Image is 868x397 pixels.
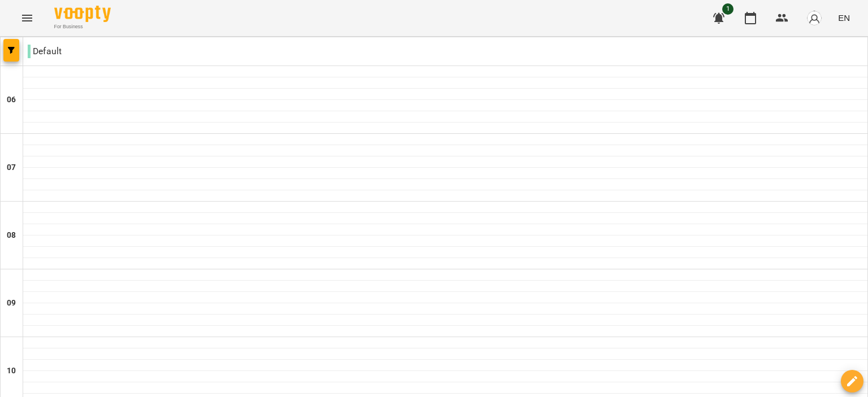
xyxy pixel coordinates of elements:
button: Menu [14,5,41,32]
h6: 07 [7,162,16,174]
h6: 10 [7,365,16,377]
p: Default [28,45,62,58]
span: EN [838,12,850,24]
h6: 08 [7,229,16,242]
button: EN [834,7,854,28]
img: Voopty Logo [54,6,111,22]
span: 1 [722,3,734,15]
h6: 09 [7,297,16,309]
span: For Business [54,23,111,30]
img: avatar_s.png [806,10,822,26]
h6: 06 [7,94,16,106]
